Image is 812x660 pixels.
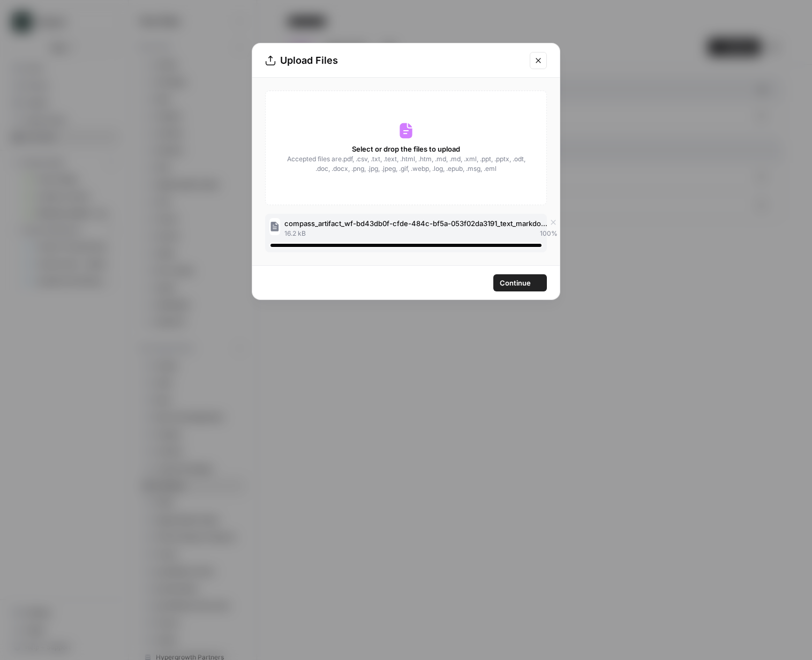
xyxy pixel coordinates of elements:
span: compass_artifact_wf-bd43db0f-cfde-484c-bf5a-053f02da3191_text_markdown.md [284,218,549,229]
button: Close modal [530,52,547,69]
span: 100 % [540,229,558,238]
button: Continue [493,274,547,291]
span: Continue [500,277,531,288]
div: Upload Files [265,53,523,68]
span: Select or drop the files to upload [352,144,460,154]
span: Accepted files are .pdf, .csv, .txt, .text, .html, .htm, .md, .md, .xml, .ppt, .pptx, .odt, .doc,... [286,154,526,174]
span: 16.2 kB [284,229,306,238]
